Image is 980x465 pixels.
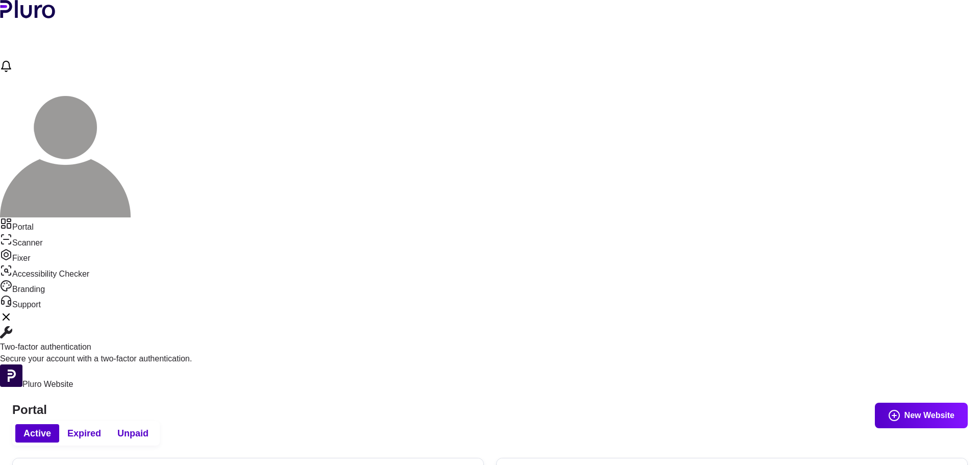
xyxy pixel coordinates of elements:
button: Active [15,424,59,443]
span: Unpaid [117,427,149,439]
button: New Website [875,403,968,428]
button: Unpaid [109,424,157,443]
span: Active [23,427,51,439]
span: Expired [67,427,101,439]
button: Expired [59,424,109,443]
h1: Portal [12,403,968,418]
